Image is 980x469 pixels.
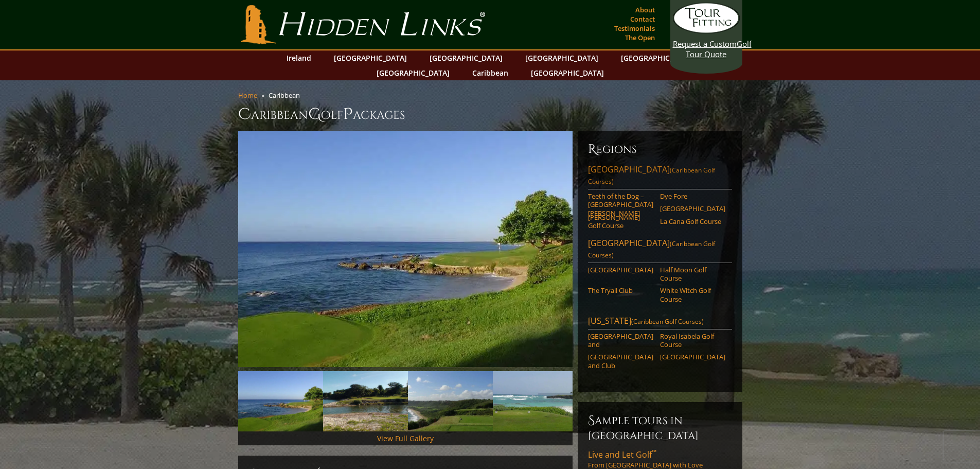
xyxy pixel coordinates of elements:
span: Request a Custom [673,39,737,49]
a: Request a CustomGolf Tour Quote [673,3,740,59]
span: (Caribbean Golf Courses) [588,166,715,186]
a: [GEOGRAPHIC_DATA] [588,266,653,274]
h1: Caribbean olf ackages [238,104,742,125]
a: [US_STATE](Caribbean Golf Courses) [588,315,732,329]
sup: ™ [652,448,656,457]
a: [PERSON_NAME] Golf Course [588,213,653,230]
a: [GEOGRAPHIC_DATA](Caribbean Golf Courses) [588,164,732,189]
a: Royal Isabela Golf Course [660,332,725,349]
a: [GEOGRAPHIC_DATA] [371,65,455,80]
span: Live and Let Golf [588,449,656,460]
a: The Open [622,30,657,45]
a: [GEOGRAPHIC_DATA] and [588,332,653,349]
a: Ireland [281,50,316,65]
a: White Witch Golf Course [660,286,725,303]
span: (Caribbean Golf Courses) [631,317,704,326]
a: [GEOGRAPHIC_DATA] [660,204,725,213]
a: Contact [628,12,657,26]
a: [GEOGRAPHIC_DATA] [526,65,609,80]
span: (Caribbean Golf Courses) [588,239,715,259]
a: La Cana Golf Course [660,217,725,225]
span: G [308,104,321,125]
a: Testimonials [612,21,657,36]
a: [GEOGRAPHIC_DATA] [616,50,699,65]
a: About [633,3,657,17]
a: [GEOGRAPHIC_DATA] [660,353,725,361]
a: Teeth of the Dog – [GEOGRAPHIC_DATA][PERSON_NAME] [588,192,653,217]
a: Home [238,91,257,100]
a: The Tryall Club [588,286,653,294]
a: [GEOGRAPHIC_DATA](Caribbean Golf Courses) [588,237,732,263]
a: [GEOGRAPHIC_DATA] and Club [588,353,653,370]
a: [GEOGRAPHIC_DATA] [424,50,508,65]
a: Caribbean [467,65,513,80]
span: P [343,104,353,125]
a: [GEOGRAPHIC_DATA] [329,50,412,65]
h6: Sample Tours in [GEOGRAPHIC_DATA] [588,412,732,443]
a: [GEOGRAPHIC_DATA] [520,50,603,65]
a: Dye Fore [660,192,725,200]
h6: Regions [588,141,732,158]
li: Caribbean [269,91,304,100]
a: View Full Gallery [377,433,434,443]
a: Half Moon Golf Course [660,266,725,283]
